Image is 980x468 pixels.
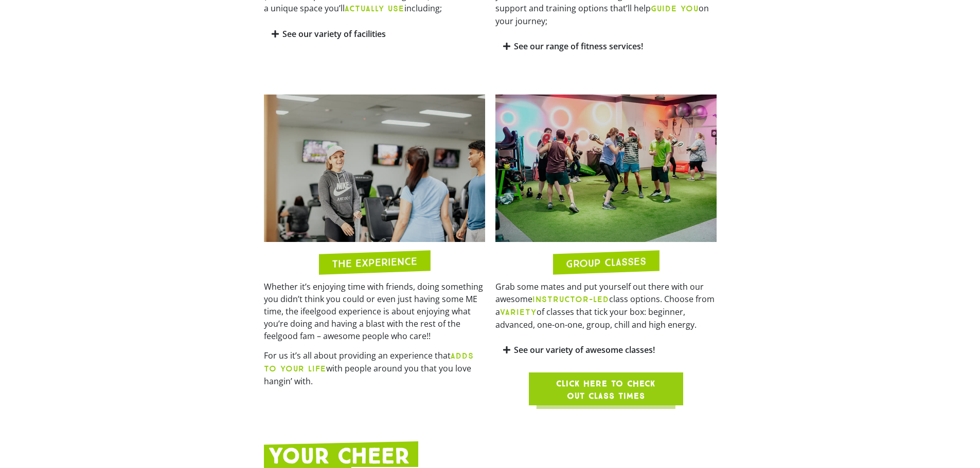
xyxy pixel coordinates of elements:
[264,349,485,387] p: For us it’s all about providing an experience that with people around you that you love hangin’ w...
[554,378,658,402] span: Click here to check out class times
[514,41,643,52] a: See our range of fitness services!
[651,4,699,13] b: GUIDE YOU
[500,307,537,317] b: VARIETY
[264,280,485,342] p: Whether it’s enjoying time with friends, doing something you didn’t think you could or even just ...
[345,4,404,13] b: ACTUALLY USE
[514,344,655,355] a: See our variety of awesome classes!
[532,294,609,304] b: INSTRUCTOR-LED
[264,22,485,46] div: See our variety of facilities
[529,372,683,405] a: Click here to check out class times
[282,28,386,40] a: See our variety of facilities
[495,338,717,362] div: See our variety of awesome classes!
[495,34,717,59] div: See our range of fitness services!
[566,256,646,269] h2: GROUP CLASSES
[495,280,717,331] p: Grab some mates and put yourself out there with our awesome class options. Choose from a of class...
[332,256,417,269] h2: THE EXPERIENCE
